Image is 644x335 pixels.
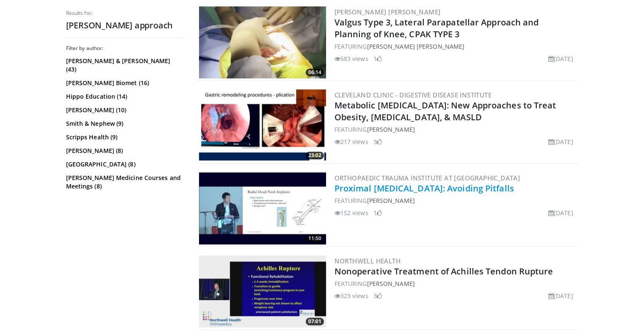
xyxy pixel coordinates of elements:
[334,100,556,123] a: Metabolic [MEDICAL_DATA]: New Approaches to Treat Obesity, [MEDICAL_DATA], & MASLD
[66,57,182,74] a: [PERSON_NAME] & [PERSON_NAME] (43)
[66,119,182,128] a: Smith & Nephew (9)
[199,255,326,327] a: 07:01
[66,106,182,114] a: [PERSON_NAME] (10)
[334,8,441,16] a: [PERSON_NAME] [PERSON_NAME]
[306,318,324,325] span: 07:01
[367,280,415,288] a: [PERSON_NAME]
[548,137,573,146] li: [DATE]
[367,42,464,50] a: [PERSON_NAME] [PERSON_NAME]
[334,279,577,288] div: FEATURING
[548,54,573,63] li: [DATE]
[334,91,492,99] a: Cleveland Clinic - Digestive Disease Institute
[334,208,368,217] li: 152 views
[334,266,553,277] a: Nonoperative Treatment of Achilles Tendon Rupture
[373,291,382,300] li: 3
[373,137,382,146] li: 3
[334,196,577,205] div: FEATURING
[199,6,326,78] a: 06:14
[66,20,185,31] h2: [PERSON_NAME] approach
[334,42,577,51] div: FEATURING
[199,89,326,161] a: 23:02
[548,291,573,300] li: [DATE]
[334,257,401,265] a: Northwell Health
[199,255,326,327] img: de843dd5-a4e6-4ea6-9ddc-cde3c9740f72.300x170_q85_crop-smart_upscale.jpg
[334,183,514,194] a: Proximal [MEDICAL_DATA]: Avoiding Pitfalls
[334,125,577,134] div: FEATURING
[199,6,326,78] img: e0e11e79-22c3-426b-b8cb-9aa531e647cc.300x170_q85_crop-smart_upscale.jpg
[66,10,185,17] p: Results for:
[66,133,182,141] a: Scripps Health (9)
[373,208,382,217] li: 1
[66,92,182,101] a: Hippo Education (14)
[306,152,324,159] span: 23:02
[334,174,520,182] a: Orthopaedic Trauma Institute at [GEOGRAPHIC_DATA]
[334,54,368,63] li: 583 views
[367,197,415,205] a: [PERSON_NAME]
[199,89,326,161] img: 42378341-f658-49f8-b7ee-be2613827df2.300x170_q85_crop-smart_upscale.jpg
[334,137,368,146] li: 217 views
[334,17,539,40] a: Valgus Type 3, Lateral Parapatellar Approach and Planning of Knee, CPAK TYPE 3
[66,147,182,155] a: [PERSON_NAME] (8)
[66,160,182,169] a: [GEOGRAPHIC_DATA] (8)
[373,54,382,63] li: 1
[66,174,182,191] a: [PERSON_NAME] Medicine Courses and Meetings (8)
[306,69,324,76] span: 06:14
[66,45,185,52] h3: Filter by author:
[334,291,368,300] li: 323 views
[199,172,326,244] img: 6b0c6a5d-c86a-4f01-a1dd-0d974a75b510.300x170_q85_crop-smart_upscale.jpg
[548,208,573,217] li: [DATE]
[306,235,324,242] span: 11:50
[199,172,326,244] a: 11:50
[367,125,415,133] a: [PERSON_NAME]
[66,79,182,87] a: [PERSON_NAME] Biomet (16)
